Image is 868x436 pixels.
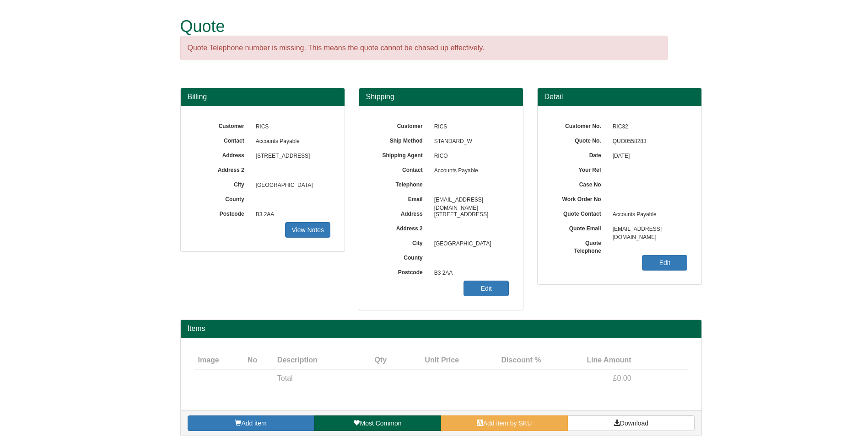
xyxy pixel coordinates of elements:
label: Address [373,207,430,218]
span: [STREET_ADDRESS] [251,149,331,164]
th: Line Amount [545,351,635,370]
th: Image [194,351,244,370]
label: Quote Telephone [551,237,608,255]
label: Date [551,149,608,160]
th: No [244,351,274,370]
span: Most Common [360,420,401,427]
label: County [373,251,430,262]
span: QUO0558283 [608,134,688,149]
a: View Notes [285,222,330,238]
span: [DATE] [608,149,688,164]
label: Quote Email [551,222,608,233]
span: [GEOGRAPHIC_DATA] [251,178,331,193]
th: Unit Price [390,351,463,370]
label: Address 2 [373,222,430,233]
td: Total [274,369,356,388]
span: STANDARD_W [430,134,509,149]
h3: Detail [545,93,695,101]
span: [EMAIL_ADDRESS][DOMAIN_NAME] [608,222,688,237]
label: Email [373,193,430,203]
span: Accounts Payable [430,164,509,178]
span: RICO [430,149,509,164]
span: RICS [251,120,331,134]
span: Accounts Payable [251,134,331,149]
a: Edit [464,281,509,296]
span: B3 2AA [430,266,509,281]
label: City [373,237,430,247]
label: Address [194,149,251,160]
label: Quote No. [551,134,608,145]
label: Work Order No [551,193,608,203]
label: Contact [194,134,251,145]
label: County [194,193,251,203]
label: Postcode [194,207,251,218]
span: [GEOGRAPHIC_DATA] [430,237,509,251]
span: B3 2AA [251,207,331,222]
label: Your Ref [551,164,608,174]
label: Contact [373,164,430,174]
label: City [194,178,251,189]
th: Discount % [463,351,545,370]
label: Shipping Agent [373,149,430,160]
span: RICS [430,120,509,134]
label: Ship Method [373,134,430,145]
h2: Items [188,324,695,333]
span: [STREET_ADDRESS] [430,207,509,222]
label: Customer [373,120,430,130]
label: Address 2 [194,164,251,174]
span: Add item by SKU [483,420,532,427]
label: Telephone [373,178,430,189]
div: Quote Telephone number is missing. This means the quote cannot be chased up effectively. [180,36,668,61]
label: Postcode [373,266,430,276]
th: Description [274,351,356,370]
th: Qty [356,351,390,370]
label: Customer No. [551,120,608,130]
a: Edit [642,255,687,271]
h3: Shipping [366,93,516,101]
h3: Billing [188,93,338,101]
h1: Quote [180,17,668,36]
span: £0.00 [613,374,631,382]
span: Download [620,420,648,427]
label: Case No [551,178,608,189]
span: RIC32 [608,120,688,134]
span: Add item [241,420,266,427]
span: Accounts Payable [608,207,688,222]
label: Customer [194,120,251,130]
span: [EMAIL_ADDRESS][DOMAIN_NAME] [430,193,509,207]
a: Download [568,415,695,431]
label: Quote Contact [551,207,608,218]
